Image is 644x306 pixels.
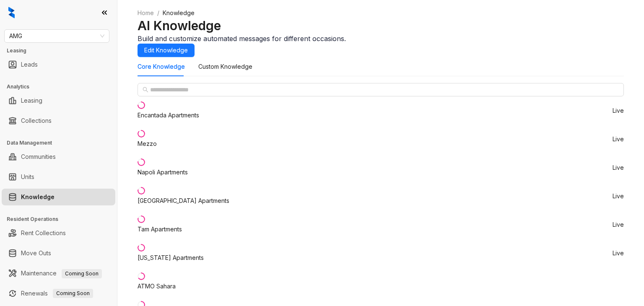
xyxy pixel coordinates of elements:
[21,56,38,73] a: Leads
[613,250,624,256] span: Live
[9,30,104,42] span: AMG
[21,245,51,262] a: Move Outs
[2,112,115,129] li: Collections
[613,193,624,199] span: Live
[2,285,115,302] li: Renewals
[138,34,624,44] div: Build and customize automated messages for different occasions.
[138,18,624,34] h2: AI Knowledge
[2,189,115,205] li: Knowledge
[2,148,115,165] li: Communities
[143,87,148,93] span: search
[163,9,195,16] span: Knowledge
[21,112,52,129] a: Collections
[138,44,195,57] button: Edit Knowledge
[2,265,115,282] li: Maintenance
[2,92,115,109] li: Leasing
[2,245,115,262] li: Move Outs
[138,111,199,120] div: Encantada Apartments
[2,169,115,185] li: Units
[136,8,156,18] a: Home
[62,269,102,278] span: Coming Soon
[138,253,204,262] div: [US_STATE] Apartments
[144,46,188,55] span: Edit Knowledge
[2,56,115,73] li: Leads
[21,189,55,205] a: Knowledge
[7,47,117,54] h3: Leasing
[613,136,624,142] span: Live
[7,139,117,147] h3: Data Management
[157,8,159,18] li: /
[138,139,157,148] div: Mezzo
[613,222,624,228] span: Live
[138,225,182,234] div: Tam Apartments
[7,83,117,91] h3: Analytics
[7,215,117,223] h3: Resident Operations
[21,169,34,185] a: Units
[53,289,93,298] span: Coming Soon
[138,168,188,177] div: Napoli Apartments
[138,196,229,205] div: [GEOGRAPHIC_DATA] Apartments
[613,108,624,114] span: Live
[138,282,176,291] div: ATMO Sahara
[21,225,66,241] a: Rent Collections
[8,7,15,18] img: logo
[198,62,252,71] div: Custom Knowledge
[613,165,624,171] span: Live
[21,148,56,165] a: Communities
[2,225,115,241] li: Rent Collections
[138,62,185,71] div: Core Knowledge
[21,92,42,109] a: Leasing
[21,285,93,302] a: RenewalsComing Soon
